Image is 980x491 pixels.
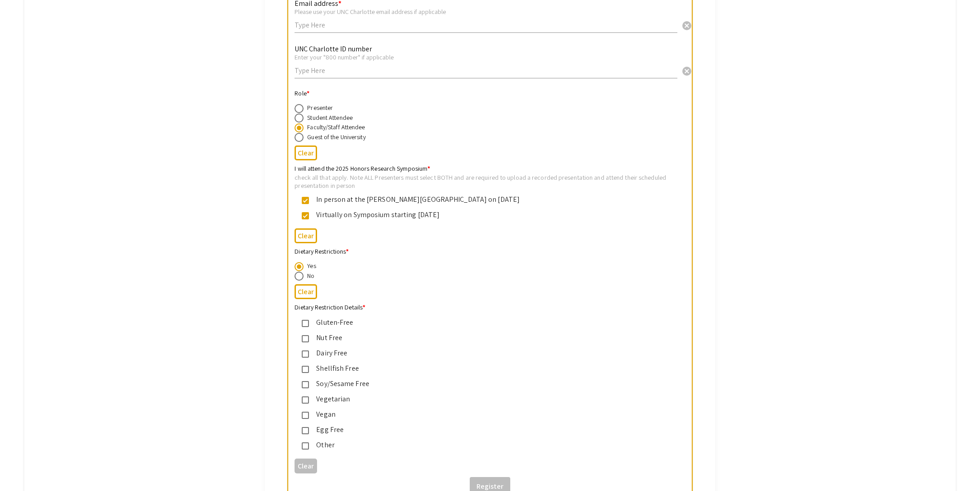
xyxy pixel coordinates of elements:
[295,89,309,97] mat-label: Role
[295,247,349,255] mat-label: Dietary Restrictions
[295,145,317,160] button: Clear
[295,8,677,16] div: Please use your UNC Charlotte email address if applicable
[681,66,692,77] span: cancel
[309,440,665,450] div: Other
[295,459,317,473] button: Clear
[295,303,365,311] mat-label: Dietary Restriction Details
[295,53,677,61] div: Enter your "800 number" if applicable
[309,209,665,220] div: Virtually on Symposium starting [DATE]
[309,378,665,389] div: Soy/Sesame Free
[309,424,665,435] div: Egg Free
[307,261,316,271] div: Yes
[295,228,317,243] button: Clear
[309,332,665,343] div: Nut Free
[307,271,314,281] div: No
[678,61,696,79] button: Clear
[309,394,665,405] div: Vegetarian
[309,194,665,205] div: In person at the [PERSON_NAME][GEOGRAPHIC_DATA] on [DATE]
[309,348,665,359] div: Dairy Free
[307,103,333,113] div: Presenter
[295,173,672,189] div: check all that apply. Note ALL Presenters must select BOTH and are required to upload a recorded ...
[309,317,665,328] div: Gluten-Free
[681,20,692,31] span: cancel
[295,164,430,173] mat-label: I will attend the 2025 Honors Research Symposium
[7,450,38,484] iframe: Chat
[678,16,696,34] button: Clear
[309,363,665,374] div: Shellfish Free
[295,20,677,30] input: Type Here
[295,66,677,75] input: Type Here
[307,113,353,123] div: Student Attendee
[307,123,365,132] div: Faculty/Staff Attendee
[309,409,665,420] div: Vegan
[307,132,365,142] div: Guest of the University
[295,284,317,299] button: Clear
[295,44,372,54] mat-label: UNC Charlotte ID number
